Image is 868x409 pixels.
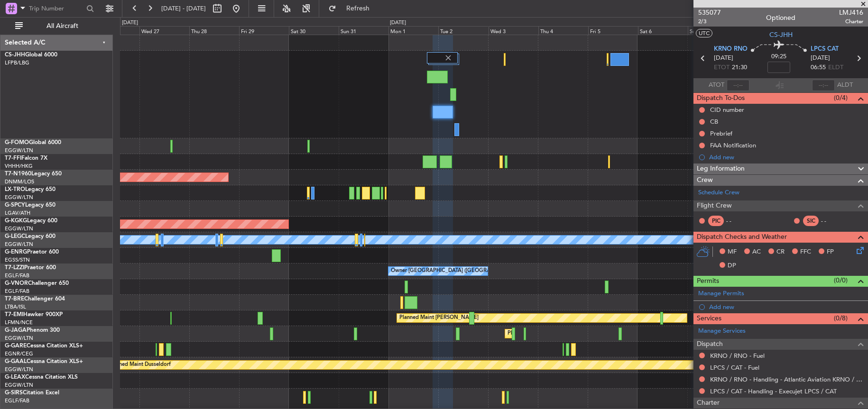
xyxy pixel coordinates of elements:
button: Refresh [324,1,381,16]
a: EGNR/CEG [5,350,33,357]
div: CID number [710,106,744,114]
span: FP [827,247,834,257]
span: ELDT [828,63,843,73]
a: G-SPCYLegacy 650 [5,202,55,208]
span: T7-FFI [5,155,21,161]
div: FAA Notification [710,141,756,149]
span: [DATE] - [DATE] [161,4,206,13]
span: [DATE] [811,54,830,63]
span: CR [776,247,785,257]
div: [DATE] [390,19,406,27]
a: G-FOMOGlobal 6000 [5,140,61,145]
span: (0/8) [834,313,848,323]
div: Sun 31 [339,26,388,35]
span: 06:55 [811,63,826,73]
a: G-JAGAPhenom 300 [5,327,60,333]
a: EGGW/LTN [5,225,33,232]
span: G-FOMO [5,140,29,145]
span: 535077 [698,8,721,18]
a: Schedule Crew [698,188,739,198]
span: Flight Crew [697,200,732,211]
button: UTC [696,29,712,37]
span: 21:30 [732,63,747,73]
span: [DATE] [714,54,733,63]
div: Add new [709,153,863,161]
a: G-KGKGLegacy 600 [5,218,57,224]
a: T7-N1960Legacy 650 [5,171,62,177]
div: [DATE] [122,19,138,27]
span: CS-JHH [5,52,25,58]
a: G-VNORChallenger 650 [5,281,69,286]
div: Thu 28 [189,26,239,35]
span: G-KGKG [5,218,27,224]
span: (0/0) [834,275,848,285]
span: Dispatch Checks and Weather [697,232,787,243]
span: Charter [839,18,863,26]
a: LPCS / CAT - Handling - Execujet LPCS / CAT [710,387,837,395]
span: G-JAGA [5,327,27,333]
div: - - [821,217,842,225]
span: All Aircraft [25,23,100,29]
span: G-LEGC [5,234,25,239]
a: LX-TROLegacy 650 [5,187,55,192]
div: Prebrief [710,129,732,137]
span: G-GARE [5,343,27,349]
div: Sun 7 [688,26,738,35]
a: EGSS/STN [5,256,30,264]
a: DNMM/LOS [5,178,34,185]
span: DP [728,261,736,271]
a: G-LEGCLegacy 600 [5,234,55,239]
a: G-GAALCessna Citation XLS+ [5,359,83,364]
span: Refresh [338,5,378,12]
a: G-SIRSCitation Excel [5,390,59,396]
a: EGLF/FAB [5,288,29,295]
a: LFPB/LBG [5,59,29,66]
a: EGGW/LTN [5,335,33,342]
span: LPCS CAT [811,45,839,54]
a: KRNO / RNO - Fuel [710,352,765,360]
a: G-LEAXCessna Citation XLS [5,374,78,380]
span: ATOT [709,81,724,90]
span: T7-EMI [5,312,23,318]
span: CS-JHH [769,30,793,40]
a: Manage Services [698,327,746,336]
div: Planned Maint [PERSON_NAME] [399,311,479,325]
span: G-SIRS [5,390,23,396]
span: G-GAAL [5,359,27,364]
button: All Aircraft [10,18,103,34]
a: EGGW/LTN [5,194,33,201]
a: T7-EMIHawker 900XP [5,312,63,318]
span: Leg Information [697,164,745,174]
a: EGGW/LTN [5,147,33,154]
div: Planned Maint Dusseldorf [109,358,171,372]
span: MF [728,247,737,257]
span: Charter [697,398,720,409]
span: 09:25 [771,52,786,62]
a: LGAV/ATH [5,209,30,217]
a: G-ENRGPraetor 600 [5,249,59,255]
div: Thu 4 [538,26,588,35]
div: PIC [708,216,724,226]
span: Dispatch [697,339,723,350]
span: ETOT [714,63,729,73]
div: Fri 29 [239,26,289,35]
a: T7-BREChallenger 604 [5,296,65,302]
a: LPCS / CAT - Fuel [710,364,759,372]
span: 2/3 [698,18,721,26]
a: G-GARECessna Citation XLS+ [5,343,83,349]
div: Sat 30 [289,26,339,35]
a: CS-JHHGlobal 6000 [5,52,57,58]
div: Wed 3 [489,26,538,35]
span: LX-TRO [5,187,25,192]
div: - - [726,217,748,225]
a: KRNO / RNO - Handling - Atlantic Aviation KRNO / RNO [710,375,863,383]
span: G-SPCY [5,202,25,208]
a: LFMN/NCE [5,319,33,326]
a: EGGW/LTN [5,382,33,389]
input: Trip Number [29,1,83,16]
span: Crew [697,175,713,186]
span: FFC [800,247,811,257]
div: SIC [803,216,819,226]
span: G-LEAX [5,374,25,380]
img: gray-close.svg [444,54,452,62]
